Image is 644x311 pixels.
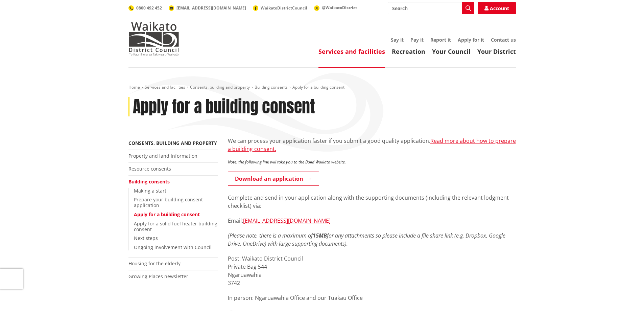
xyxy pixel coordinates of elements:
[491,37,516,43] a: Contact us
[133,97,315,117] h1: Apply for a building consent
[128,85,516,90] nav: breadcrumb
[128,165,171,172] a: Resource consents
[255,84,288,90] a: Building consents
[322,5,357,10] span: @WaikatoDistrict
[136,5,162,11] span: 0800 492 452
[228,217,516,225] p: Email:
[391,37,404,43] a: Say it
[261,5,307,11] span: WaikatoDistrictCouncil
[228,194,516,210] p: Complete and send in your application along with the supporting documents (including the relevant...
[228,294,516,302] p: In person: Ngaruawahia Office and our Tuakau Office
[128,273,188,280] a: Growing Places newsletter
[243,217,331,224] a: [EMAIL_ADDRESS][DOMAIN_NAME]
[145,84,185,90] a: Services and facilities
[392,47,425,55] a: Recreation
[228,254,516,287] p: Post: Waikato District Council Private Bag 544 Ngaruawahia 3742
[228,159,346,165] em: Note: the following link will take you to the Build Waikato website.
[190,84,250,90] a: Consents, building and property
[134,220,217,232] a: Apply for a solid fuel heater building consent​
[292,84,344,90] span: Apply for a building consent
[128,84,140,90] a: Home
[313,232,327,239] strong: 15MB
[432,47,471,55] a: Your Council
[134,235,158,241] a: Next steps
[314,5,357,10] a: @WaikatoDistrict
[176,5,246,11] span: [EMAIL_ADDRESS][DOMAIN_NAME]
[134,196,203,208] a: Prepare your building consent application
[228,137,516,153] a: Read more about how to prepare a building consent.
[410,37,424,43] a: Pay it
[228,232,505,247] em: (Please note, there is a maximum of for any attachments so please include a file share link (e.g....
[318,47,385,55] a: Services and facilities
[228,137,516,153] p: We can process your application faster if you submit a good quality application.
[134,244,212,250] a: Ongoing involvement with Council
[134,187,166,194] a: Making a start
[253,5,307,11] a: WaikatoDistrictCouncil
[458,37,484,43] a: Apply for it
[478,2,516,14] a: Account
[128,22,179,55] img: Waikato District Council - Te Kaunihera aa Takiwaa o Waikato
[128,178,170,185] a: Building consents
[430,37,451,43] a: Report it
[477,47,516,55] a: Your District
[128,153,197,159] a: Property and land information
[128,5,162,11] a: 0800 492 452
[134,211,200,218] a: Apply for a building consent
[128,260,181,267] a: Housing for the elderly
[128,140,217,146] a: Consents, building and property
[169,5,246,11] a: [EMAIL_ADDRESS][DOMAIN_NAME]
[228,172,319,186] a: Download an application
[388,2,474,14] input: Search input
